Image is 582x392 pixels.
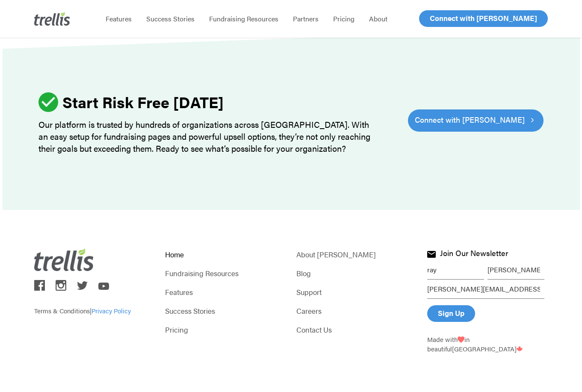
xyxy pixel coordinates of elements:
[427,251,436,258] img: Join Trellis Newsletter
[106,14,132,24] span: Features
[34,306,90,315] a: Terms & Conditions
[487,260,544,280] input: Last Name
[296,248,417,260] a: About [PERSON_NAME]
[146,14,195,24] span: Success Stories
[517,346,523,352] img: Trellis - Canada
[165,286,286,298] a: Features
[296,305,417,317] a: Careers
[209,14,278,24] span: Fundraising Resources
[34,248,94,271] img: Trellis Logo
[440,249,508,260] h4: Join Our Newsletter
[38,118,372,154] p: Our platform is trusted by hundreds of organizations across [GEOGRAPHIC_DATA]. With an easy setup...
[34,280,45,291] img: trellis on facebook
[362,15,395,23] a: About
[62,91,224,113] strong: Start Risk Free [DATE]
[369,14,387,24] span: About
[286,15,326,23] a: Partners
[77,281,88,290] img: trellis on twitter
[427,335,548,354] p: Made with in beautiful
[427,305,475,322] input: Sign Up
[98,283,109,290] img: trellis on youtube
[165,305,286,317] a: Success Stories
[34,293,155,315] p: |
[427,280,544,299] input: Enter your email address
[56,280,66,291] img: trellis on instagram
[326,15,362,23] a: Pricing
[165,324,286,336] a: Pricing
[296,267,417,279] a: Blog
[408,109,544,132] a: Connect with [PERSON_NAME]
[296,286,417,298] a: Support
[202,15,286,23] a: Fundraising Resources
[419,10,548,27] a: Connect with [PERSON_NAME]
[415,114,525,126] span: Connect with [PERSON_NAME]
[452,344,523,353] span: [GEOGRAPHIC_DATA]
[34,12,70,26] img: Trellis
[165,267,286,279] a: Fundraising Resources
[430,13,537,23] span: Connect with [PERSON_NAME]
[293,14,319,24] span: Partners
[165,248,286,260] a: Home
[38,92,58,112] img: ic_check_circle_46.svg
[458,336,464,343] img: Love From Trellis
[296,324,417,336] a: Contact Us
[139,15,202,23] a: Success Stories
[92,306,131,315] a: Privacy Policy
[98,15,139,23] a: Features
[427,260,484,280] input: First Name
[333,14,355,24] span: Pricing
